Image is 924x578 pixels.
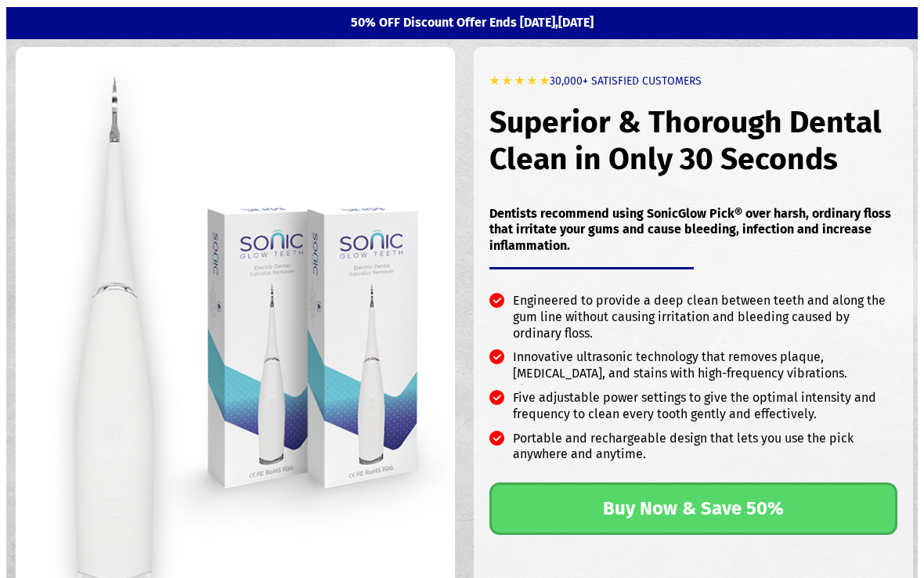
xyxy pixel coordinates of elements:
a: Buy Now & Save 50% [489,482,898,535]
p: Dentists recommend using SonicGlow Pick® over harsh, ordinary floss that irritate your gums and c... [489,206,898,255]
li: Innovative ultrasonic technology that removes plaque, [MEDICAL_DATA], and stains with high-freque... [489,349,898,390]
h1: Superior & Thorough Dental Clean in Only 30 Seconds [489,89,898,193]
li: Engineered to provide a deep clean between teeth and along the gum line without causing irritatio... [489,293,898,349]
li: Five adjustable power settings to give the optimal intensity and frequency to clean every tooth g... [489,390,898,431]
b: [DATE] [558,15,594,30]
h6: 30,000+ SATISFIED CUSTOMERS [489,59,898,89]
li: Portable and rechargeable design that lets you use the pick anywhere and anytime. [489,431,898,471]
b: ★ ★ ★ ★ ★ [489,74,550,88]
